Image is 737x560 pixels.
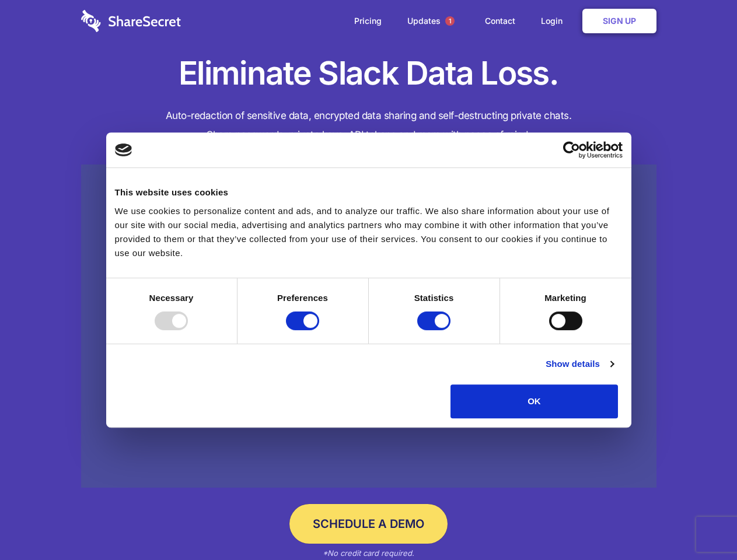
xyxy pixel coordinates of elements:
button: OK [450,384,618,418]
div: We use cookies to personalize content and ads, and to analyze our traffic. We also share informat... [115,204,623,260]
a: Contact [473,3,527,39]
strong: Necessary [149,293,194,303]
a: Usercentrics Cookiebot - opens in a new window [521,141,623,159]
div: This website uses cookies [115,185,623,199]
h4: Auto-redaction of sensitive data, encrypted data sharing and self-destructing private chats. Shar... [81,106,656,145]
a: Pricing [343,3,393,39]
img: logo-wordmark-white-trans-d4663122ce5f474addd5e946df7df03e33cb6a1c49d2221995e7729f52c070b2.svg [81,10,181,32]
a: Schedule a Demo [289,504,448,544]
strong: Marketing [544,293,586,303]
span: 1 [445,16,455,26]
a: Wistia video thumbnail [81,164,656,488]
img: logo [115,143,132,156]
a: Sign Up [582,9,656,33]
strong: Statistics [414,293,454,303]
h1: Eliminate Slack Data Loss. [81,52,656,94]
em: *No credit card required. [323,548,414,558]
strong: Preferences [277,293,328,303]
a: Login [529,3,580,39]
a: Show details [546,357,613,371]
